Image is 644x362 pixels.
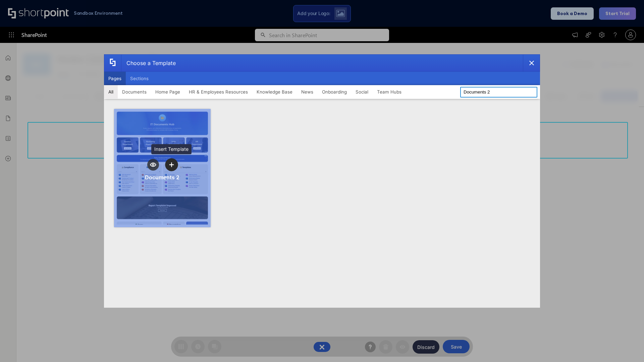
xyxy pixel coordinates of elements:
[104,54,540,308] div: template selector
[252,85,297,99] button: Knowledge Base
[126,72,153,85] button: Sections
[118,85,151,99] button: Documents
[184,85,252,99] button: HR & Employees Resources
[351,85,373,99] button: Social
[318,85,351,99] button: Onboarding
[145,174,179,181] div: Documents 2
[610,330,644,362] iframe: Chat Widget
[104,85,118,99] button: All
[297,85,318,99] button: News
[151,85,184,99] button: Home Page
[373,85,406,99] button: Team Hubs
[104,72,126,85] button: Pages
[460,87,537,98] input: Search
[121,55,176,71] div: Choose a Template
